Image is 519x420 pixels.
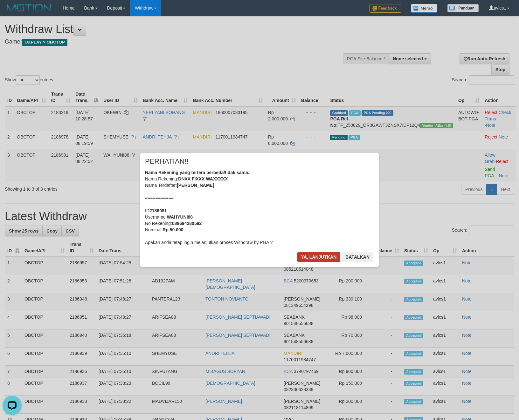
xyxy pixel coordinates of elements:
b: Rp 50.000 [163,227,183,232]
span: PERHATIAN!! [145,158,189,165]
button: Open LiveChat chat widget [3,3,22,22]
div: Nama Rekening: Nama Terdaftar: =========== ID Username: No Rekening: Nominal: Apakah anda tetap i... [145,169,374,246]
b: Nama Rekening yang tertera berbeda/tidak sama. [145,170,249,175]
b: 089694280592 [172,221,202,226]
b: DNXX FIXXX WAXXXXX [178,176,228,181]
b: WAHYUNI88 [167,214,193,220]
b: 2186981 [149,208,167,213]
button: Ya, lanjutkan [297,252,341,262]
b: [PERSON_NAME] [177,183,214,188]
button: Batalkan [342,252,373,262]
